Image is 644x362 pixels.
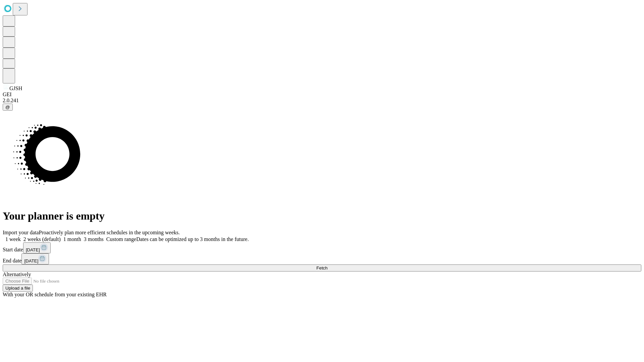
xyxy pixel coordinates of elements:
div: GEI [3,92,641,98]
span: 2 weeks (default) [23,236,61,242]
div: Start date [3,242,641,253]
span: 1 week [5,236,21,242]
button: [DATE] [23,242,51,253]
button: Upload a file [3,285,33,292]
span: @ [5,105,10,110]
span: 3 months [84,236,104,242]
span: Dates can be optimized up to 3 months in the future. [136,236,249,242]
span: Custom range [106,236,136,242]
button: [DATE] [21,253,49,264]
span: Fetch [316,265,327,270]
span: [DATE] [24,258,38,263]
span: [DATE] [26,247,40,252]
span: With your OR schedule from your existing EHR [3,292,107,297]
h1: Your planner is empty [3,210,641,222]
div: End date [3,253,641,264]
span: Alternatively [3,271,31,277]
div: 2.0.241 [3,98,641,104]
span: GJSH [9,85,22,91]
button: Fetch [3,264,641,271]
span: Import your data [3,230,39,235]
span: 1 month [63,236,81,242]
span: Proactively plan more efficient schedules in the upcoming weeks. [39,230,180,235]
button: @ [3,104,13,111]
